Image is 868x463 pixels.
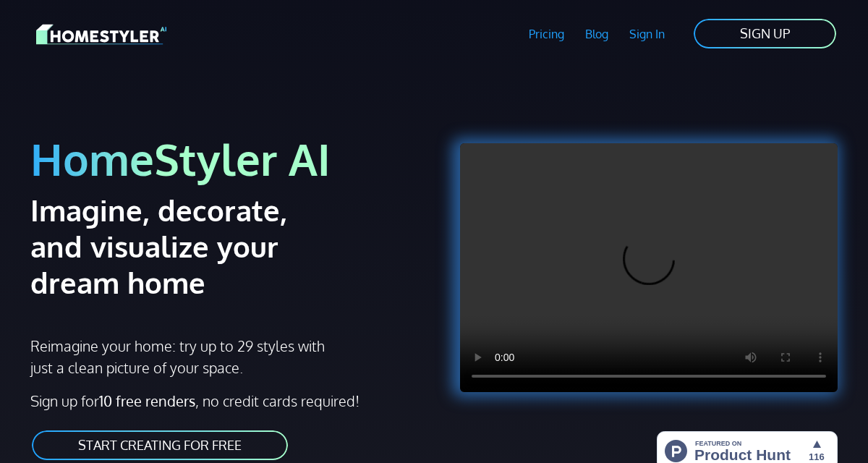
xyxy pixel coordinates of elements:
a: Sign In [618,17,675,51]
strong: 10 free renders [99,391,195,410]
h2: Imagine, decorate, and visualize your dream home [30,192,346,300]
a: Pricing [519,17,575,51]
p: Reimagine your home: try up to 29 styles with just a clean picture of your space. [30,335,327,378]
h1: HomeStyler AI [30,132,425,186]
img: HomeStyler AI logo [36,22,166,47]
a: SIGN UP [692,17,838,50]
a: START CREATING FOR FREE [30,429,289,462]
a: Blog [574,17,618,51]
p: Sign up for , no credit cards required! [30,390,425,412]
